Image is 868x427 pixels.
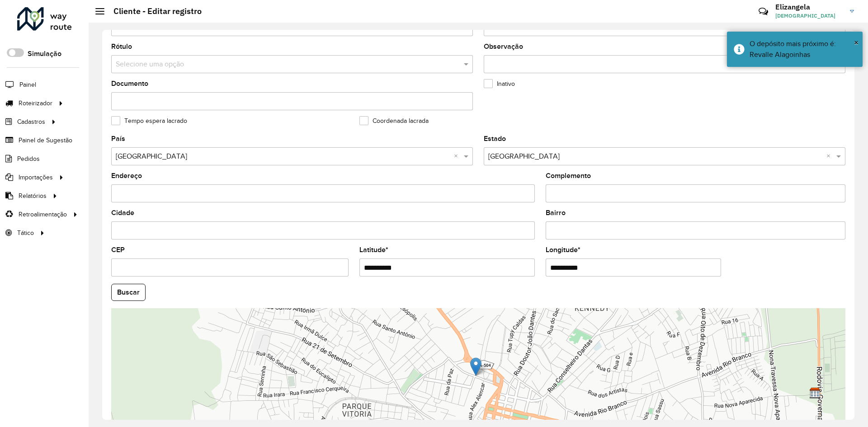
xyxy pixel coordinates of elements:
span: Clear all [826,151,834,162]
span: Painel [19,80,36,89]
label: Inativo [484,79,515,89]
label: Simulação [28,48,61,59]
label: Coordenada lacrada [359,116,429,126]
label: Tempo espera lacrado [111,116,187,126]
span: Pedidos [17,154,40,164]
label: Endereço [111,170,142,181]
div: O depósito mais próximo é: Revalle Alagoinhas [750,38,856,60]
label: Rótulo [111,41,132,52]
button: Close [854,36,859,49]
label: País [111,133,125,144]
button: Buscar [111,284,146,301]
span: Cadastros [17,117,45,127]
img: Marker [470,357,481,376]
label: Longitude [546,244,580,255]
span: Clear all [454,151,462,162]
h3: Elizangela [775,3,843,11]
span: × [854,38,859,47]
label: Estado [484,133,506,144]
label: CEP [111,244,125,255]
label: Complemento [546,170,591,181]
label: Documento [111,78,148,89]
label: Observação [484,41,523,52]
span: Relatórios [19,191,47,201]
h2: Cliente - Editar registro [104,6,202,16]
span: Roteirizador [19,99,52,108]
span: Painel de Sugestão [19,136,72,145]
label: Latitude [359,244,388,255]
span: Tático [17,228,34,238]
img: Revalle Alagoinhas [809,387,821,399]
span: Importações [19,173,53,182]
label: Bairro [546,207,566,218]
label: Cidade [111,207,134,218]
a: Contato Rápido [754,2,773,21]
span: Retroalimentação [19,210,67,219]
span: [DEMOGRAPHIC_DATA] [775,12,843,20]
